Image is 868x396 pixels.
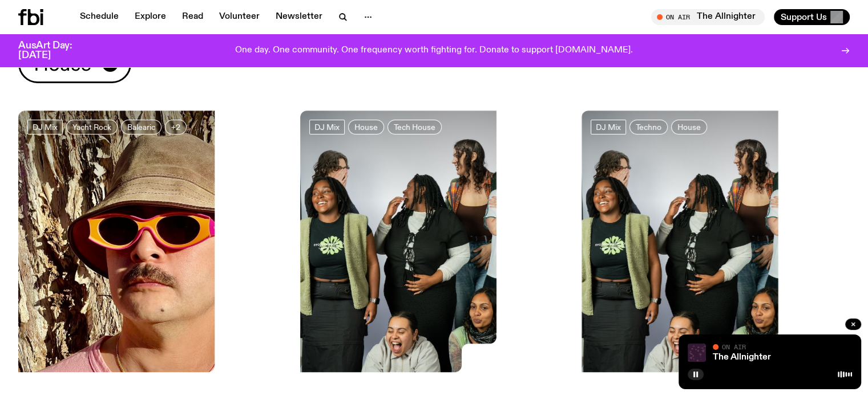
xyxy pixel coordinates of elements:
button: On AirThe Allnighter [651,9,765,25]
button: Support Us [774,9,850,25]
a: House [671,120,707,134]
span: +2 [171,123,180,131]
span: DJ Mix [33,123,58,131]
a: Newsletter [269,9,329,25]
span: Yacht Rock [72,123,111,131]
a: Balearic [121,120,162,134]
a: Volunteer [212,9,267,25]
a: DJ Mix [309,120,345,134]
span: Balearic [127,123,155,131]
span: Tech House [394,123,435,131]
a: The Allnighter [713,353,771,362]
span: DJ Mix [314,123,340,131]
span: House [354,123,378,131]
span: On Air [722,343,746,350]
a: Techno [629,120,668,134]
span: DJ Mix [596,123,621,131]
a: Read [175,9,210,25]
span: Techno [636,123,661,131]
a: DJ Mix [591,120,626,134]
a: Tech House [387,120,442,134]
span: Support Us [781,12,827,22]
button: +2 [165,120,187,134]
a: House [348,120,384,134]
a: Explore [128,9,173,25]
a: Schedule [73,9,126,25]
a: Yacht Rock [66,120,118,134]
p: One day. One community. One frequency worth fighting for. Donate to support [DOMAIN_NAME]. [235,46,633,56]
h3: AusArt Day: [DATE] [18,41,91,60]
span: House [677,123,701,131]
a: DJ Mix [27,120,63,134]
